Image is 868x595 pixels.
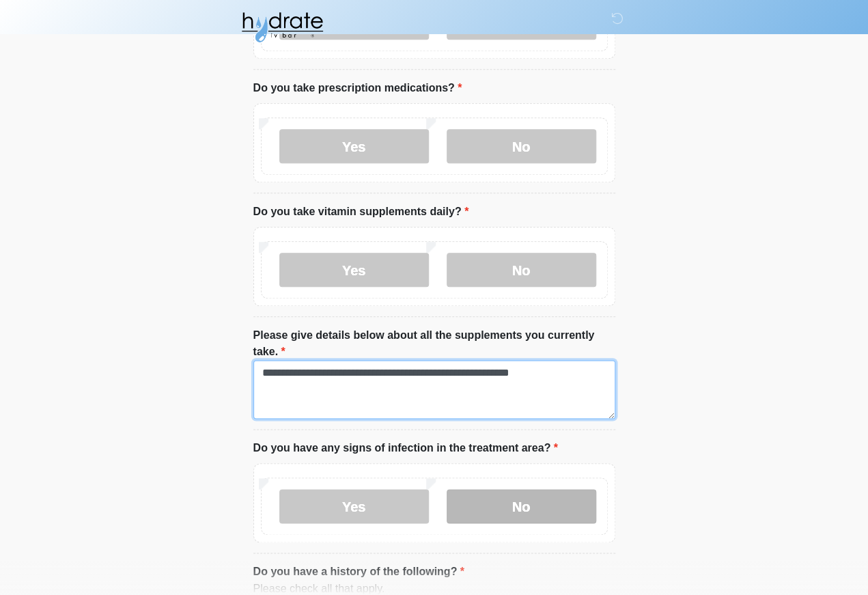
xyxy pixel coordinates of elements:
label: Yes [279,490,429,524]
label: Do you have any signs of infection in the treatment area? [253,441,558,457]
label: Do you have a history of the following? [253,564,464,581]
label: Do you take vitamin supplements daily? [253,204,469,221]
label: No [447,490,596,524]
label: No [447,130,596,164]
label: Please give details below about all the supplements you currently take. [253,328,615,361]
label: Do you take prescription medications? [253,81,462,97]
img: Hydrate IV Bar - Fort Collins Logo [240,10,324,44]
label: Yes [279,130,429,164]
label: Yes [279,253,429,288]
label: No [447,253,596,288]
